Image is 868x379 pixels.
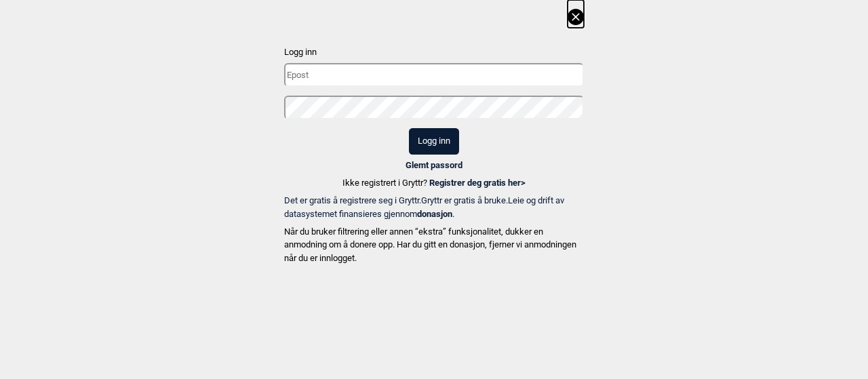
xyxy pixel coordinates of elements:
p: Logg inn [284,45,584,59]
b: donasjon [417,209,452,219]
input: Epost [284,63,584,87]
a: Registrer deg gratis her> [429,178,526,188]
p: Det er gratis å registrere seg i Gryttr. Gryttr er gratis å bruke. Leie og drift av datasystemet ... [284,194,584,220]
p: Ikke registrert i Gryttr? [342,176,526,190]
a: Glemt passord [406,160,462,170]
button: Logg inn [409,128,459,155]
p: Når du bruker filtrering eller annen “ekstra” funksjonalitet, dukker en anmodning om å donere opp... [284,225,584,265]
a: Det er gratis å registrere seg i Gryttr.Gryttr er gratis å bruke.Leie og drift av datasystemet fi... [284,194,584,220]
